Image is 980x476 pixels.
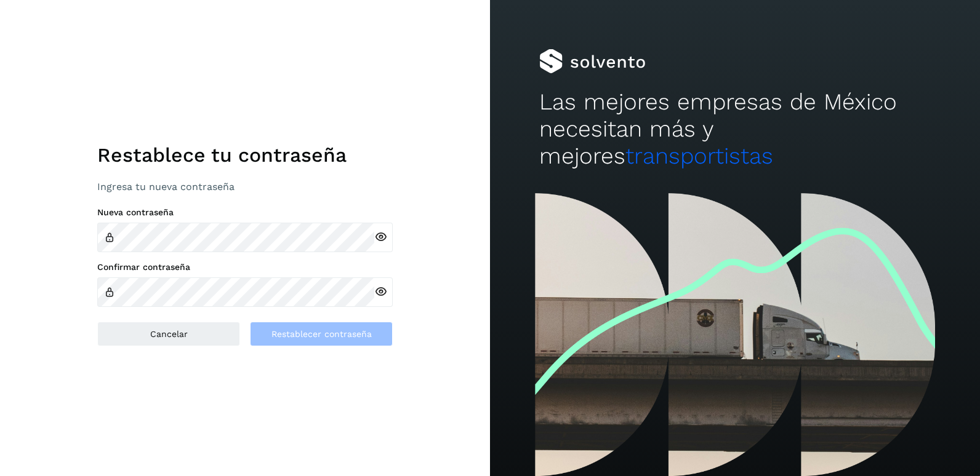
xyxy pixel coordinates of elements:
span: Cancelar [150,330,188,338]
button: Restablecer contraseña [250,322,393,346]
h1: Restablece tu contraseña [97,143,393,167]
h2: Las mejores empresas de México necesitan más y mejores [539,89,931,170]
span: Restablecer contraseña [271,330,372,338]
button: Cancelar [97,322,240,346]
label: Confirmar contraseña [97,262,393,272]
label: Nueva contraseña [97,207,393,218]
span: transportistas [625,143,773,169]
p: Ingresa tu nueva contraseña [97,181,393,192]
